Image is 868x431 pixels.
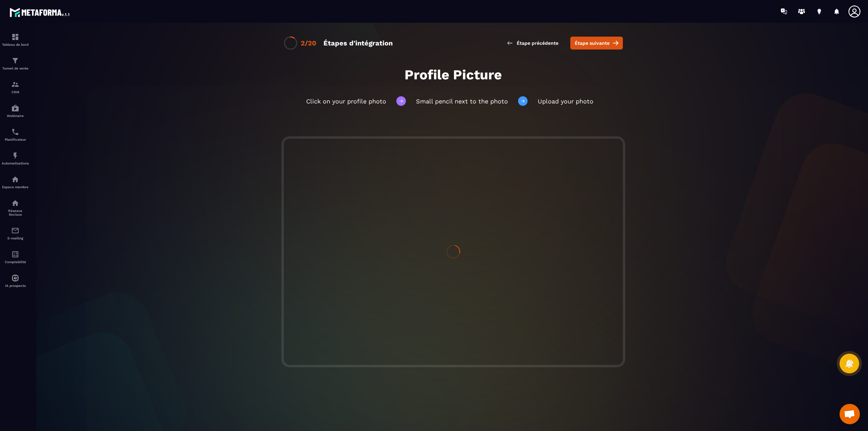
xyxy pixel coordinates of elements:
[11,80,19,89] img: formation
[2,138,29,141] p: Planificateur
[2,66,29,70] p: Tunnel de vente
[2,52,29,75] a: formationformationTunnel de vente
[570,37,623,50] button: Étape suivante
[11,57,19,65] img: formation
[11,274,19,282] img: automations
[575,40,610,46] span: Étape suivante
[11,104,19,112] img: automations
[517,40,558,46] span: Étape précédente
[840,404,860,424] a: Ouvrir le chat
[2,99,29,123] a: automationsautomationsWebinaire
[2,75,29,99] a: formationformationCRM
[501,37,564,49] button: Étape précédente
[2,114,29,118] p: Webinaire
[306,98,386,105] span: Click on your profile photo
[2,209,29,216] p: Réseaux Sociaux
[116,67,791,83] h1: Profile Picture
[2,236,29,240] p: E-mailing
[2,43,29,46] p: Tableau de bord
[538,98,593,105] span: Upload your photo
[2,245,29,269] a: accountantaccountantComptabilité
[2,284,29,288] p: IA prospects
[2,194,29,221] a: social-networksocial-networkRéseaux Sociaux
[11,128,19,136] img: scheduler
[2,221,29,245] a: emailemailE-mailing
[9,6,71,18] img: logo
[11,152,19,160] img: automations
[11,250,19,258] img: accountant
[2,90,29,94] p: CRM
[11,33,19,41] img: formation
[2,170,29,194] a: automationsautomationsEspace membre
[416,98,508,105] span: Small pencil next to the photo
[11,227,19,235] img: email
[11,175,19,183] img: automations
[2,185,29,189] p: Espace membre
[11,199,19,207] img: social-network
[301,39,316,47] div: 2/20
[2,123,29,146] a: schedulerschedulerPlanificateur
[2,161,29,165] p: Automatisations
[2,28,29,52] a: formationformationTableau de bord
[2,146,29,170] a: automationsautomationsAutomatisations
[323,39,393,47] div: Étapes d'intégration
[2,260,29,264] p: Comptabilité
